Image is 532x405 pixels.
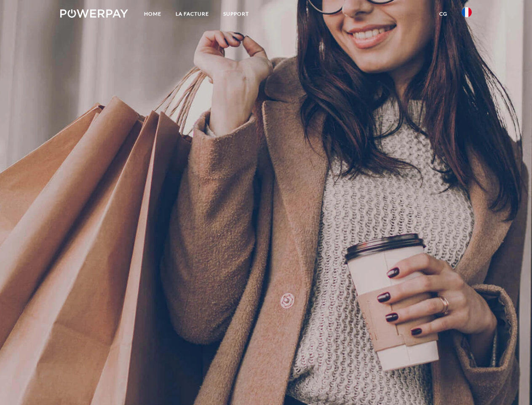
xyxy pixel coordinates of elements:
[216,6,256,22] a: Support
[462,7,472,17] img: fr
[168,6,216,22] a: LA FACTURE
[432,6,454,22] a: CG
[60,9,128,18] img: logo-powerpay-white.svg
[137,6,168,22] a: Home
